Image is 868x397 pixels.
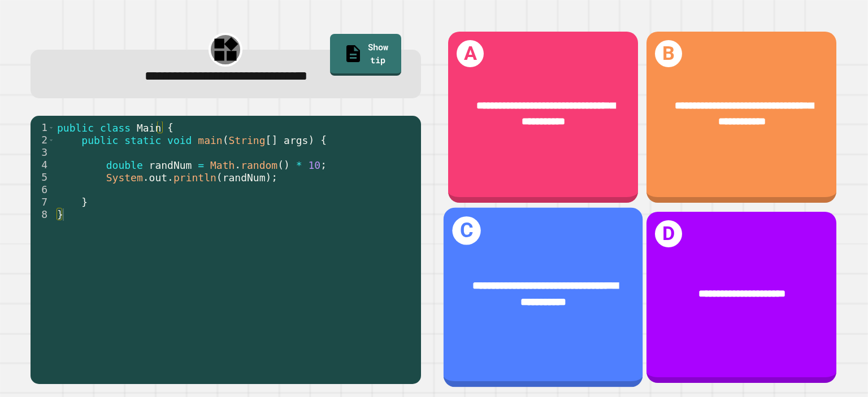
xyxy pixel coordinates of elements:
span: Toggle code folding, rows 2 through 7 [48,134,54,146]
div: 1 [31,121,55,134]
div: 4 [31,159,55,171]
h1: D [655,220,682,247]
span: Toggle code folding, rows 1 through 8 [48,121,54,134]
div: 2 [31,134,55,146]
div: 5 [31,171,55,184]
h1: B [655,40,682,67]
h1: C [453,216,481,245]
a: Show tip [330,34,401,76]
div: 8 [31,208,55,221]
h1: A [457,40,484,67]
div: 3 [31,146,55,159]
div: 7 [31,196,55,208]
div: 6 [31,184,55,196]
